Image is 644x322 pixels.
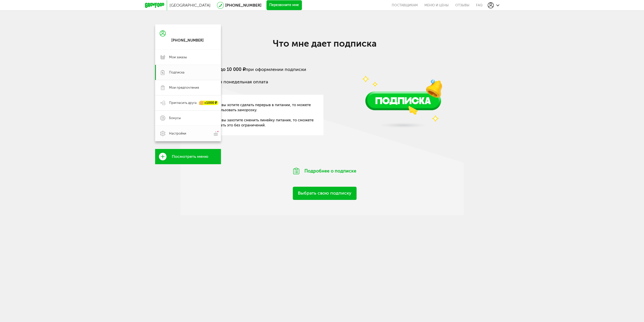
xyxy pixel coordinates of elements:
[170,3,211,8] span: [GEOGRAPHIC_DATA]
[155,95,221,110] a: Пригласить друга +1000 ₽
[293,187,357,200] a: Выбрать свою подписку
[199,101,218,105] div: +1000 ₽
[223,38,426,49] h2: Что мне дает подписка
[212,102,316,128] span: Если вы хотите сделать перерыв в питании, то можете использовать заморозку. Если вы захотите смен...
[169,70,184,75] span: Подписка
[204,79,268,85] span: Удобная понедельная оплата
[172,154,208,159] span: Посмотреть меню
[266,0,302,10] button: Перезвоните мне
[169,55,187,60] span: Мои заказы
[155,110,221,126] a: Бонусы
[169,85,199,90] span: Мои предпочтения
[155,126,221,141] a: Настройки
[279,161,370,181] div: Подробнее о подписке
[155,80,221,95] a: Мои предпочтения
[155,65,221,80] a: Подписка
[349,37,458,134] img: vUQQD42TP1CeN4SU.png
[204,67,306,72] span: Скидку при оформлении подписки
[169,131,186,136] span: Настройки
[155,50,221,65] a: Мои заказы
[155,149,221,164] a: Посмотреть меню
[169,116,181,120] span: Бонусы
[225,3,261,8] a: [PHONE_NUMBER]
[169,101,197,105] span: Пригласить друга
[171,38,204,43] div: [PHONE_NUMBER]
[220,67,245,72] b: до 10 000 ₽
